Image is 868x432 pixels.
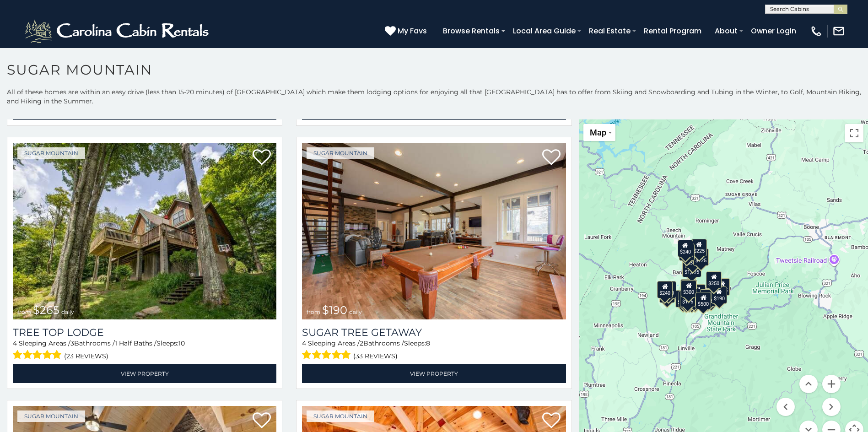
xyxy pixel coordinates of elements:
[799,375,818,393] button: Move up
[17,147,85,159] a: Sugar Mountain
[253,411,271,431] a: Add to favorites
[542,411,561,431] a: Add to favorites
[714,278,730,296] div: $155
[17,410,85,422] a: Sugar Mountain
[307,308,320,315] span: from
[693,248,709,266] div: $125
[13,364,276,383] a: View Property
[542,148,561,167] a: Add to favorites
[302,143,566,319] a: Sugar Tree Getaway from $190 daily
[845,124,863,142] button: Toggle fullscreen view
[17,308,31,315] span: from
[322,303,347,317] span: $190
[426,339,430,347] span: 8
[61,308,74,315] span: daily
[681,279,697,297] div: $265
[302,339,566,362] div: Sleeping Areas / Bathrooms / Sleeps:
[438,23,504,39] a: Browse Rentals
[253,148,271,167] a: Add to favorites
[657,281,673,298] div: $240
[349,308,362,315] span: daily
[706,271,722,289] div: $250
[115,339,156,347] span: 1 Half Baths /
[307,147,374,159] a: Sugar Mountain
[302,339,306,347] span: 4
[64,350,108,362] span: (23 reviews)
[679,291,694,308] div: $155
[178,339,185,347] span: 10
[660,281,676,298] div: $210
[695,292,711,309] div: $500
[746,23,801,39] a: Owner Login
[822,375,841,393] button: Zoom in
[583,124,615,141] button: Change map style
[302,143,566,319] img: Sugar Tree Getaway
[822,398,841,416] button: Move right
[398,25,427,37] span: My Favs
[584,23,635,39] a: Real Estate
[678,240,693,257] div: $240
[70,339,74,347] span: 3
[13,143,276,319] a: Tree Top Lodge from $265 daily
[712,286,727,304] div: $190
[776,398,795,416] button: Move left
[33,303,59,317] span: $265
[832,25,845,38] img: mail-regular-white.png
[810,25,823,38] img: phone-regular-white.png
[302,326,566,339] a: Sugar Tree Getaway
[681,280,696,297] div: $300
[13,143,276,319] img: Tree Top Lodge
[700,289,716,307] div: $195
[508,23,580,39] a: Local Area Guide
[385,25,429,37] a: My Favs
[710,23,742,39] a: About
[680,290,695,307] div: $175
[13,339,17,347] span: 4
[23,17,213,45] img: White-1-2.png
[360,339,363,347] span: 2
[680,279,696,297] div: $190
[590,128,606,137] span: Map
[353,350,398,362] span: (33 reviews)
[13,326,276,339] a: Tree Top Lodge
[302,364,566,383] a: View Property
[13,339,276,362] div: Sleeping Areas / Bathrooms / Sleeps:
[691,239,707,256] div: $225
[307,410,374,422] a: Sugar Mountain
[690,284,706,302] div: $200
[639,23,706,39] a: Rental Program
[682,260,701,277] div: $1,095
